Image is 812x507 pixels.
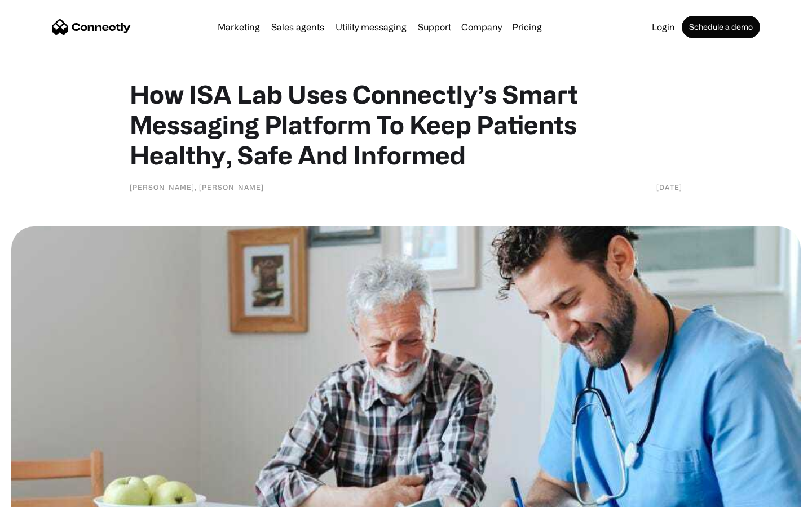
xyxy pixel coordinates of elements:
[682,16,760,38] a: Schedule a demo
[213,23,264,32] a: Marketing
[130,79,682,170] h1: How ISA Lab Uses Connectly’s Smart Messaging Platform To Keep Patients Healthy, Safe And Informed
[413,23,456,32] a: Support
[647,23,679,32] a: Login
[23,487,68,503] ul: Language list
[507,23,546,32] a: Pricing
[656,181,682,193] div: [DATE]
[130,181,264,193] div: [PERSON_NAME], [PERSON_NAME]
[331,23,411,32] a: Utility messaging
[461,19,502,35] div: Company
[11,487,68,503] aside: Language selected: English
[267,23,329,32] a: Sales agents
